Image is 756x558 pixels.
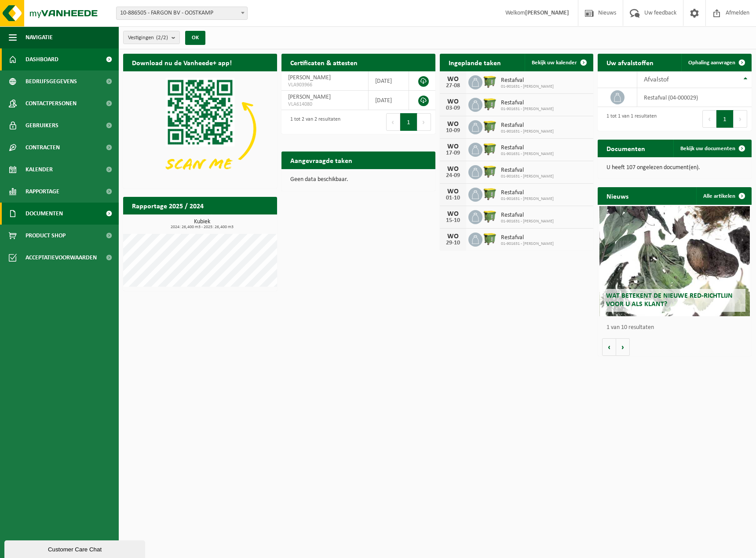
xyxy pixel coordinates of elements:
a: Ophaling aanvragen [681,54,751,71]
h2: Ingeplande taken [440,54,510,71]
span: Restafval [501,167,554,174]
div: 29-10 [444,240,462,246]
a: Alle artikelen [696,187,751,205]
span: Product Shop [26,225,66,247]
span: 01-901631 - [PERSON_NAME] [501,219,554,224]
span: Bedrijfsgegevens [26,70,77,92]
p: 1 van 10 resultaten [606,325,747,331]
span: Restafval [501,144,554,152]
img: WB-1100-HPE-GN-50 [482,209,497,224]
iframe: chat widget [4,539,147,558]
td: [DATE] [369,91,409,110]
img: Download de VHEPlus App [123,71,277,187]
span: Contactpersonen [26,92,77,115]
img: WB-1100-HPE-GN-50 [482,119,497,134]
div: WO [444,76,462,83]
span: Ophaling aanvragen [688,60,735,66]
h2: Documenten [598,140,654,157]
div: 1 tot 2 van 2 resultaten [286,112,340,132]
img: WB-1100-HPE-GN-50 [482,186,497,201]
span: Navigatie [26,26,53,48]
span: VLA903966 [288,81,362,89]
div: 01-10 [444,195,462,201]
button: Volgende [616,338,630,356]
div: 1 tot 1 van 1 resultaten [602,109,657,129]
h2: Download nu de Vanheede+ app! [123,54,241,71]
span: Kalender [26,159,53,181]
button: 1 [400,113,417,131]
span: 01-901631 - [PERSON_NAME] [501,129,554,134]
button: Next [734,110,747,128]
span: 01-901631 - [PERSON_NAME] [501,174,554,179]
div: 03-09 [444,105,462,111]
h2: Certificaten & attesten [281,54,366,71]
span: [PERSON_NAME] [288,94,331,100]
span: 2024: 26,400 m3 - 2025: 26,400 m3 [128,225,277,229]
td: [DATE] [369,71,409,91]
div: 17-09 [444,150,462,156]
h2: Nieuws [598,187,637,204]
a: Bekijk uw documenten [673,140,751,157]
a: Bekijk rapportage [212,214,276,232]
h2: Uw afvalstoffen [598,54,662,71]
span: Restafval [501,189,554,196]
button: Previous [702,110,716,128]
span: Acceptatievoorwaarden [26,247,97,269]
span: Contracten [26,137,60,159]
span: 01-901631 - [PERSON_NAME] [501,107,554,112]
div: WO [444,121,462,128]
span: Vestigingen [128,31,168,44]
span: Restafval [501,212,554,219]
img: WB-1100-HPE-GN-50 [482,141,497,156]
span: Gebruikers [26,115,58,137]
button: 1 [716,110,734,128]
div: WO [444,211,462,218]
h3: Kubiek [128,219,277,229]
span: 01-901631 - [PERSON_NAME] [501,241,554,247]
span: [PERSON_NAME] [288,74,331,81]
span: Restafval [501,77,554,84]
h2: Rapportage 2025 / 2024 [123,197,212,214]
span: Rapportage [26,181,59,203]
button: Vorige [602,338,616,356]
div: WO [444,188,462,195]
div: WO [444,98,462,105]
button: Previous [386,113,400,131]
img: WB-1100-HPE-GN-50 [482,74,497,89]
button: Vestigingen(2/2) [123,31,180,44]
span: VLA614080 [288,101,362,108]
a: Bekijk uw kalender [525,54,592,71]
count: (2/2) [156,35,168,41]
span: 10-886505 - FARGON BV - OOSTKAMP [116,7,248,20]
span: Restafval [501,234,554,241]
p: U heeft 107 ongelezen document(en). [606,165,743,171]
div: 27-08 [444,83,462,89]
p: Geen data beschikbaar. [290,177,427,183]
span: 01-901631 - [PERSON_NAME] [501,152,554,157]
div: 15-10 [444,218,462,224]
button: Next [417,113,431,131]
span: 10-886505 - FARGON BV - OOSTKAMP [117,7,247,19]
img: WB-1100-HPE-GN-50 [482,164,497,179]
h2: Aangevraagde taken [281,152,361,169]
td: restafval (04-000029) [637,88,752,107]
span: Restafval [501,122,554,129]
strong: [PERSON_NAME] [525,10,569,16]
span: Bekijk uw documenten [680,146,735,152]
img: WB-1100-HPE-GN-50 [482,96,497,111]
span: 01-901631 - [PERSON_NAME] [501,84,554,89]
div: 10-09 [444,128,462,134]
span: 01-901631 - [PERSON_NAME] [501,196,554,202]
span: Restafval [501,100,554,107]
span: Dashboard [26,48,58,70]
span: Afvalstof [644,76,669,83]
div: WO [444,233,462,240]
span: Bekijk uw kalender [532,60,577,66]
img: WB-1100-HPE-GN-50 [482,231,497,246]
div: WO [444,143,462,150]
button: OK [185,31,205,45]
div: WO [444,166,462,173]
a: Wat betekent de nieuwe RED-richtlijn voor u als klant? [599,206,750,316]
span: Documenten [26,203,63,225]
